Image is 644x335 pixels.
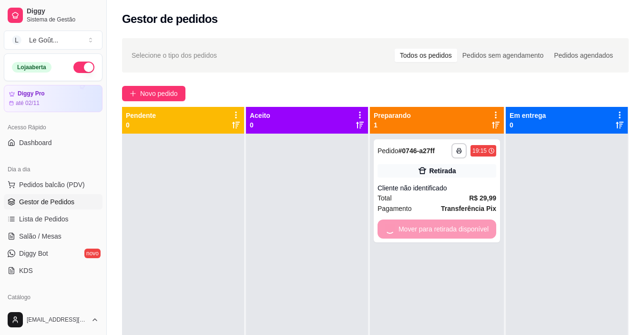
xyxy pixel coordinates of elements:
[378,203,412,214] span: Pagamento
[122,11,218,27] h2: Gestor de pedidos
[374,111,411,120] p: Preparando
[395,49,457,62] div: Todos os pedidos
[457,49,549,62] div: Pedidos sem agendamento
[4,229,102,244] a: Salão / Mesas
[4,308,102,331] button: [EMAIL_ADDRESS][DOMAIN_NAME]
[4,177,102,192] button: Pedidos balcão (PDV)
[126,120,156,130] p: 0
[140,88,178,99] span: Novo pedido
[4,194,102,209] a: Gestor de Pedidos
[250,120,270,130] p: 0
[378,183,496,193] div: Cliente não identificado
[19,249,48,258] span: Diggy Bot
[16,99,40,107] article: até 02/11
[4,4,102,27] a: DiggySistema de Gestão
[4,211,102,227] a: Lista de Pedidos
[27,316,87,324] span: [EMAIL_ADDRESS][DOMAIN_NAME]
[19,197,74,207] span: Gestor de Pedidos
[122,86,185,101] button: Novo pedido
[472,147,487,155] div: 19:15
[469,194,496,202] strong: R$ 29,99
[19,214,69,224] span: Lista de Pedidos
[510,111,546,120] p: Em entrega
[12,35,21,45] span: L
[4,31,102,50] button: Select a team
[19,231,61,241] span: Salão / Mesas
[4,85,102,112] a: Diggy Proaté 02/11
[378,147,399,155] span: Pedido
[549,49,618,62] div: Pedidos agendados
[130,90,136,97] span: plus
[250,111,270,120] p: Aceito
[19,138,52,147] span: Dashboard
[4,162,102,177] div: Dia a dia
[510,120,546,130] p: 0
[378,193,392,203] span: Total
[73,62,94,73] button: Alterar Status
[29,35,59,45] div: Le Goût ...
[399,147,435,155] strong: # 0746-a27ff
[132,50,217,61] span: Selecione o tipo dos pedidos
[19,266,33,275] span: KDS
[27,16,99,23] span: Sistema de Gestão
[4,120,102,135] div: Acesso Rápido
[441,205,496,212] strong: Transferência Pix
[126,111,156,120] p: Pendente
[429,166,456,176] div: Retirada
[4,290,102,305] div: Catálogo
[27,7,99,16] span: Diggy
[18,90,45,97] article: Diggy Pro
[4,263,102,278] a: KDS
[19,180,85,189] span: Pedidos balcão (PDV)
[374,120,411,130] p: 1
[12,62,51,73] div: Loja aberta
[4,135,102,150] a: Dashboard
[4,246,102,261] a: Diggy Botnovo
